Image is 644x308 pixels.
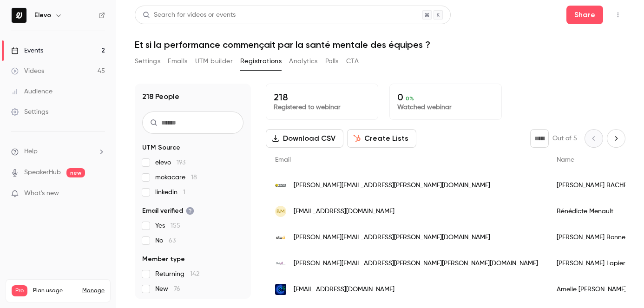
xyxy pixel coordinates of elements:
[24,147,38,157] span: Help
[135,39,625,50] h1: Et si la performance commençait par la santé mentale des équipes ?
[557,157,574,163] span: Name
[142,91,179,102] h1: 218 People
[406,95,414,102] span: 0 %
[275,258,286,269] img: ozea-dh.com
[168,54,187,69] button: Emails
[34,11,51,20] h6: Elevo
[142,143,180,152] span: UTM Source
[190,271,199,277] span: 142
[171,223,180,229] span: 155
[240,54,282,69] button: Registrations
[11,107,48,117] div: Settings
[266,129,343,148] button: Download CSV
[33,287,77,295] span: Plan usage
[191,174,197,181] span: 18
[11,147,105,157] li: help-dropdown-opener
[169,237,176,244] span: 63
[294,181,490,190] span: [PERSON_NAME][EMAIL_ADDRESS][PERSON_NAME][DOMAIN_NAME]
[155,221,180,230] span: Yes
[24,189,59,198] span: What's new
[155,236,176,245] span: No
[275,157,291,163] span: Email
[174,286,180,292] span: 76
[195,54,233,69] button: UTM builder
[566,6,603,24] button: Share
[397,103,494,112] p: Watched webinar
[294,233,490,242] span: [PERSON_NAME][EMAIL_ADDRESS][PERSON_NAME][DOMAIN_NAME]
[12,285,27,296] span: Pro
[143,10,236,20] div: Search for videos or events
[11,66,44,76] div: Videos
[346,54,359,69] button: CTA
[66,168,85,177] span: new
[274,103,370,112] p: Registered to webinar
[155,173,197,182] span: mokacare
[294,285,394,295] span: [EMAIL_ADDRESS][DOMAIN_NAME]
[94,190,105,198] iframe: Noticeable Trigger
[155,188,185,197] span: linkedin
[155,269,199,279] span: Returning
[183,189,185,196] span: 1
[276,207,285,216] span: BM
[275,232,286,243] img: studi.fr
[142,206,194,216] span: Email verified
[294,207,394,216] span: [EMAIL_ADDRESS][DOMAIN_NAME]
[155,284,180,294] span: New
[135,54,160,69] button: Settings
[11,46,43,55] div: Events
[397,92,494,103] p: 0
[289,54,318,69] button: Analytics
[607,129,625,148] button: Next page
[325,54,339,69] button: Polls
[294,259,538,269] span: [PERSON_NAME][EMAIL_ADDRESS][PERSON_NAME][PERSON_NAME][DOMAIN_NAME]
[155,158,185,167] span: elevo
[82,287,105,295] a: Manage
[347,129,416,148] button: Create Lists
[275,180,286,191] img: sisca.fr
[275,284,286,295] img: cec-impact.org
[274,92,370,103] p: 218
[177,159,185,166] span: 193
[11,87,53,96] div: Audience
[552,134,577,143] p: Out of 5
[12,8,26,23] img: Elevo
[142,255,185,264] span: Member type
[24,168,61,177] a: SpeakerHub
